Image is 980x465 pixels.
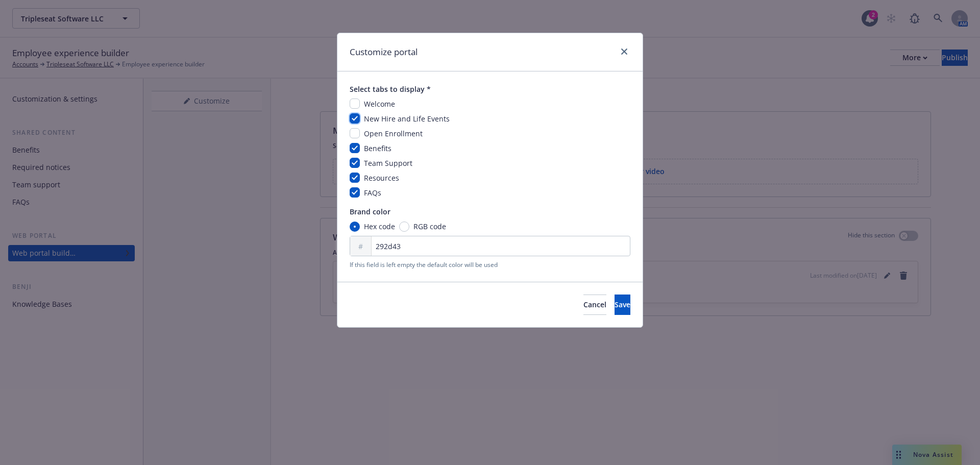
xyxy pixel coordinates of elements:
[583,295,606,315] button: Cancel
[364,143,391,153] span: Benefits
[358,241,363,252] span: #
[350,236,630,256] input: FFFFFF
[364,99,395,109] span: Welcome
[350,222,360,232] input: Hex code
[615,295,630,315] button: Save
[364,129,423,138] span: Open Enrollment
[350,260,630,270] span: If this field is left empty the default color will be used
[350,206,630,217] span: Brand color
[350,84,630,94] span: Select tabs to display *
[615,300,630,309] span: Save
[364,188,381,198] span: FAQs
[364,114,450,124] span: New Hire and Life Events
[364,173,399,183] span: Resources
[399,222,409,232] input: RGB code
[364,221,395,232] span: Hex code
[413,221,446,232] span: RGB code
[364,158,412,168] span: Team Support
[583,300,606,309] span: Cancel
[618,45,630,58] a: close
[350,45,418,59] h1: Customize portal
